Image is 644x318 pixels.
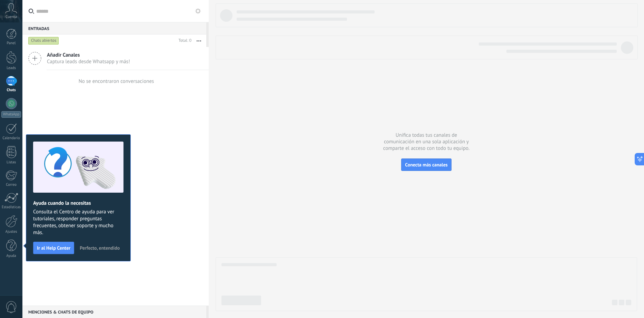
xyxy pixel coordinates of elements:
[33,209,123,236] span: Consulta el Centro de ayuda para ver tutoriales, responder preguntas frecuentes, obtener soporte ...
[28,37,59,45] div: Chats abiertos
[22,22,206,35] div: Entradas
[176,37,191,44] div: Total: 0
[6,15,17,19] span: Cuenta
[1,183,21,187] div: Correo
[1,41,21,46] div: Panel
[1,254,21,258] div: Ayuda
[22,306,206,318] div: Menciones & Chats de equipo
[1,230,21,234] div: Ajustes
[79,78,154,85] div: No se encontraron conversaciones
[37,245,70,250] span: Ir al Help Center
[1,136,21,141] div: Calendario
[33,242,74,254] button: Ir al Help Center
[33,200,123,206] h2: Ayuda cuando la necesitas
[1,160,21,165] div: Listas
[1,205,21,210] div: Estadísticas
[80,245,120,250] span: Perfecto, entendido
[1,88,21,93] div: Chats
[1,66,21,70] div: Leads
[47,52,130,58] span: Añadir Canales
[401,158,451,171] button: Conecta más canales
[1,111,21,118] div: WhatsApp
[405,162,447,168] span: Conecta más canales
[47,58,130,65] span: Captura leads desde Whatsapp y más!
[77,243,123,253] button: Perfecto, entendido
